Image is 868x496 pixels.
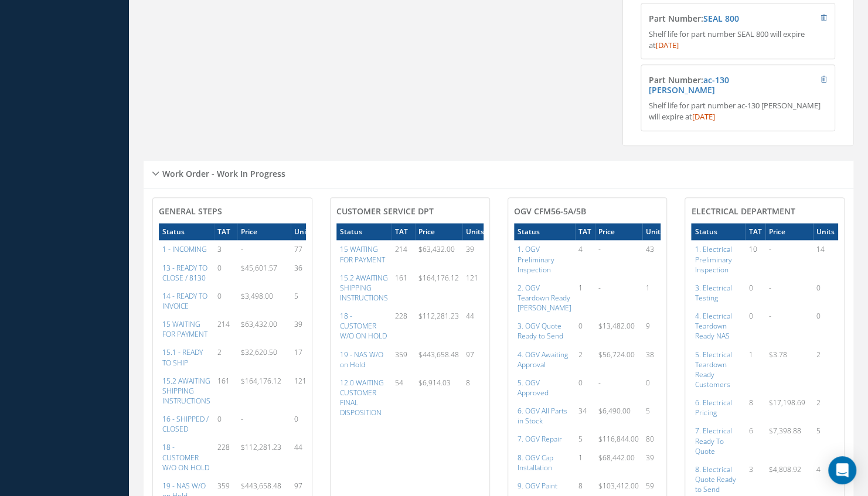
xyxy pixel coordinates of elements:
a: 15 WAITING FOR PAYMENT [162,319,207,339]
th: TAT [745,223,765,240]
td: 54 [392,374,415,422]
td: 2 [575,346,595,374]
th: TAT [214,223,237,240]
span: $32,620.50 [241,347,277,357]
th: Units [642,223,668,240]
td: 10 [745,240,765,278]
span: $3,498.00 [241,291,273,301]
a: 4. OGV Awaiting Approval [518,350,568,370]
span: $6,914.03 [418,378,451,388]
td: 39 [642,449,668,477]
td: 59 [642,477,668,495]
a: 7. Electrical Ready To Quote [695,426,731,456]
span: : [701,13,739,24]
span: $45,601.57 [241,263,277,273]
td: 0 [214,287,237,315]
td: 9 [642,317,668,345]
a: 5. Electrical Teardown Ready Customers [695,350,731,389]
td: 2 [813,346,838,394]
span: $17,198.69 [769,398,805,408]
p: Shelf life for part number ac-130 [PERSON_NAME] will expire at [649,100,827,123]
td: 0 [575,317,595,345]
td: 1 [642,279,668,317]
td: 161 [392,269,415,307]
td: 43 [642,240,668,278]
th: Price [237,223,291,240]
span: $56,724.00 [598,350,635,360]
a: 2. OGV Teardown Ready [PERSON_NAME] [518,283,571,313]
span: - [769,311,771,321]
a: 15.2 AWAITING SHIPPING INSTRUCTIONS [162,376,210,406]
td: 0 [575,374,595,402]
td: 359 [392,346,415,374]
a: 14 - READY TO INVOICE [162,291,207,311]
a: 1. OGV Preliminary Inspection [518,244,554,274]
th: Status [691,223,745,240]
span: $68,442.00 [598,453,635,463]
td: 0 [813,279,838,307]
td: 4 [575,240,595,278]
th: Status [159,223,214,240]
td: 0 [745,307,765,345]
td: 39 [462,240,488,268]
td: 44 [291,438,316,476]
span: $164,176.12 [241,376,281,386]
a: 6. OGV All Parts in Stock [518,406,567,426]
td: 2 [214,343,237,371]
span: $443,658.48 [241,481,281,491]
p: Shelf life for part number SEAL 800 will expire at [649,29,827,52]
a: 7. OGV Repair [518,434,562,444]
td: 80 [642,430,668,448]
th: Status [514,223,575,240]
td: 38 [642,346,668,374]
td: 77 [291,240,316,258]
span: $112,281.23 [418,311,459,321]
span: $7,398.88 [769,426,801,436]
td: 5 [575,430,595,448]
td: 14 [813,240,838,278]
span: [DATE] [656,40,679,50]
td: 8 [462,374,488,422]
span: $63,432.00 [418,244,455,254]
a: SEAL 800 [703,13,739,24]
th: Units [291,223,316,240]
td: 214 [214,315,237,343]
td: 8 [575,477,595,495]
h4: CUSTOMER SERVICE DPT [336,207,484,217]
a: 15.2 AWAITING SHIPPING INSTRUCTIONS [340,273,388,303]
span: - [769,283,771,293]
span: $3.78 [769,350,787,360]
a: 13 - READY TO CLOSE / 8130 [162,263,207,283]
span: $103,412.00 [598,481,639,491]
span: $116,844.00 [598,434,639,444]
td: 0 [214,259,237,287]
a: 5. OGV Approved [518,378,549,398]
td: 228 [214,438,237,476]
td: 2 [813,394,838,422]
td: 5 [642,402,668,430]
a: 9. OGV Paint [518,481,557,491]
a: 18 - CUSTOMER W/O ON HOLD [340,311,387,341]
span: $63,432.00 [241,319,277,329]
th: Status [336,223,392,240]
td: 1 [575,449,595,477]
h4: General Steps [159,207,306,217]
th: Units [813,223,838,240]
th: TAT [392,223,415,240]
th: TAT [575,223,595,240]
h5: Work Order - Work In Progress [159,165,285,179]
span: $112,281.23 [241,442,281,452]
span: $164,176.12 [418,273,459,283]
td: 228 [392,307,415,345]
span: - [241,414,243,424]
span: - [598,244,601,254]
div: Open Intercom Messenger [828,456,856,484]
td: 36 [291,259,316,287]
a: 16 - SHIPPED / CLOSED [162,414,209,434]
h4: Electrical Department [691,207,838,217]
td: 97 [462,346,488,374]
h4: Part Number [649,76,778,95]
td: 121 [462,269,488,307]
span: $443,658.48 [418,350,459,360]
td: 8 [745,394,765,422]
